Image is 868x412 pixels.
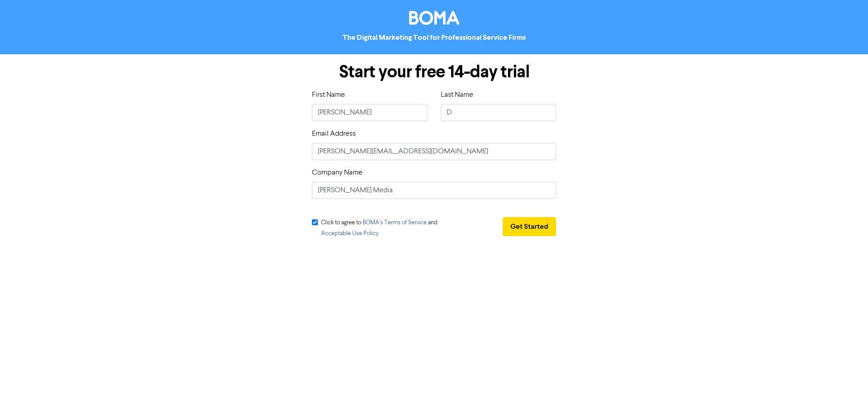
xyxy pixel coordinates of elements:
[363,220,427,226] a: BOMA’s Terms of Service
[321,231,378,237] a: Acceptable Use Policy
[312,62,556,82] h1: Start your free 14-day trial
[823,369,868,412] iframe: Chat Widget
[312,90,345,100] label: First Name
[409,11,459,25] img: BOMA Logo
[343,33,526,42] strong: The Digital Marketing Tool for Professional Service Firms
[312,128,356,139] label: Email Address
[321,220,438,237] span: Click to agree to and
[312,167,363,178] label: Company Name
[441,90,473,100] label: Last Name
[503,217,556,236] button: Get Started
